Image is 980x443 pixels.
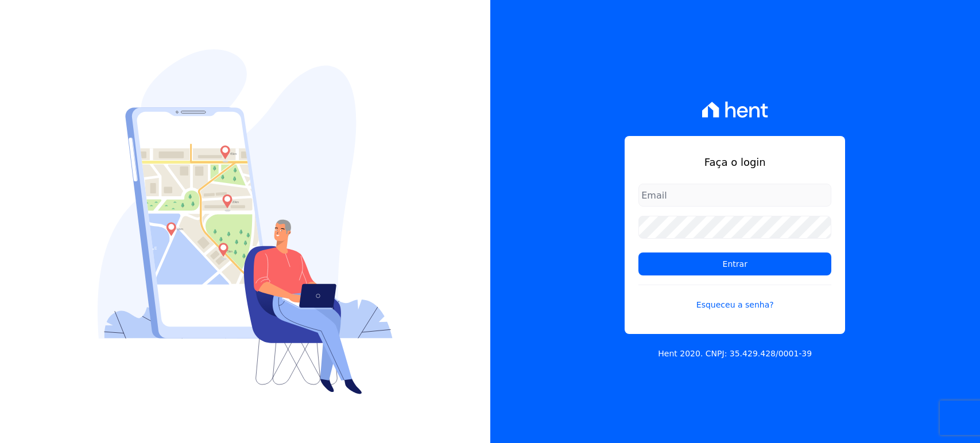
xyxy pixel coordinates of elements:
a: Esqueceu a senha? [638,285,831,311]
h1: Faça o login [638,154,831,170]
img: Login [98,49,393,394]
input: Email [638,184,831,207]
input: Entrar [638,252,831,275]
p: Hent 2020. CNPJ: 35.429.428/0001-39 [658,348,812,360]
